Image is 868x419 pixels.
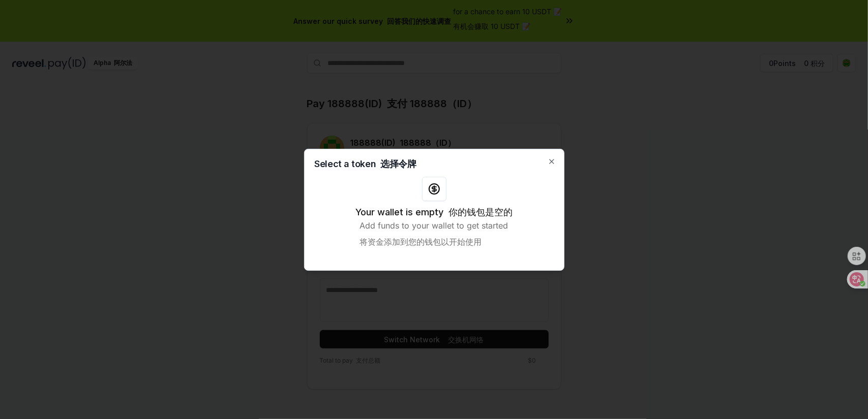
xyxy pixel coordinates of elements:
[315,159,554,169] h2: Select a token
[360,219,508,252] p: Add funds to your wallet to get started
[355,205,513,219] h3: Your wallet is empty
[448,207,513,217] font: 你的钱包是空的
[380,158,416,169] font: 选择令牌
[360,237,482,247] font: 将资金添加到您的钱包以开始使用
